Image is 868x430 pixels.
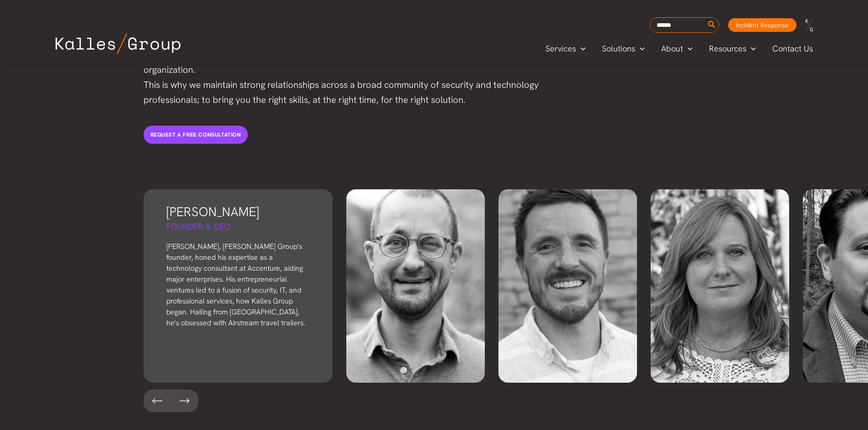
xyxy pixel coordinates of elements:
h5: Founder & CEO [166,221,310,232]
span: Services [545,42,576,56]
button: Search [706,18,718,32]
span: Request a free consultation [150,131,241,138]
a: AboutMenu Toggle [653,42,701,56]
a: SolutionsMenu Toggle [594,42,653,56]
p: [PERSON_NAME], [PERSON_NAME] Group's founder, honed his expertise as a technology consultant at A... [166,241,310,329]
span: Resources [709,42,746,56]
span: Menu Toggle [746,42,756,56]
span: Menu Toggle [635,42,645,56]
a: ResourcesMenu Toggle [701,42,764,56]
span: Menu Toggle [683,42,693,56]
a: Contact Us [764,42,822,56]
p: Kalles Group is more than one individual or a select few employees. One of our superpowers lies i... [144,32,572,107]
img: Kalles Group [56,33,180,54]
a: ServicesMenu Toggle [537,42,594,56]
nav: Primary Site Navigation [537,41,822,56]
span: Menu Toggle [576,42,586,56]
a: Incident Response [728,18,796,32]
span: Contact Us [772,42,813,56]
h3: [PERSON_NAME] [166,203,310,221]
a: Request a free consultation [144,126,248,144]
span: About [661,42,683,56]
span: Solutions [602,42,635,56]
